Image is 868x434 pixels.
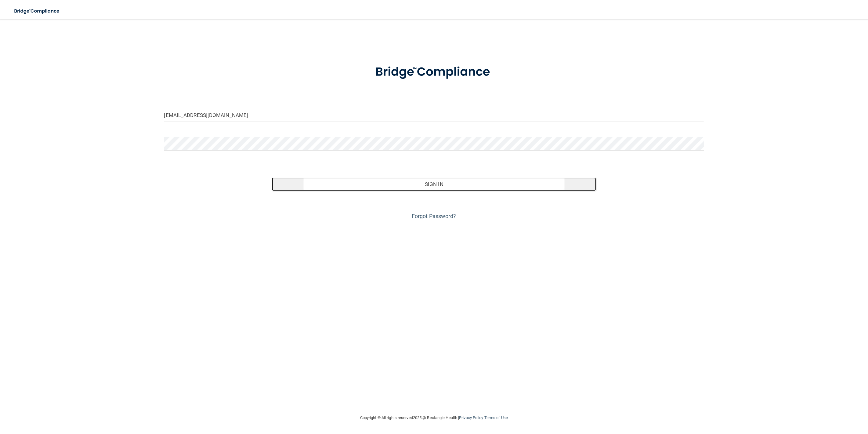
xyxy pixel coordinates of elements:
[323,408,545,428] div: Copyright © All rights reserved 2025 @ Rectangle Health | |
[459,415,483,420] a: Privacy Policy
[164,108,704,122] input: Email
[363,56,505,88] img: bridge_compliance_login_screen.278c3ca4.svg
[9,5,65,17] img: bridge_compliance_login_screen.278c3ca4.svg
[272,177,596,191] button: Sign In
[484,415,508,420] a: Terms of Use
[412,213,456,219] a: Forgot Password?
